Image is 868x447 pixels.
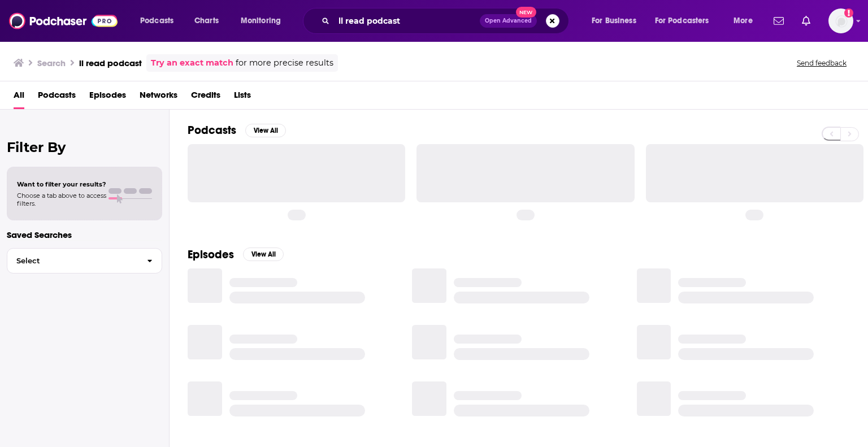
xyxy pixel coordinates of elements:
button: Select [7,248,162,274]
span: Charts [194,13,219,29]
a: Show notifications dropdown [797,11,815,31]
button: Send feedback [793,58,850,68]
img: User Profile [828,8,853,33]
a: Try an exact match [151,57,233,70]
span: For Business [592,13,636,29]
button: open menu [233,12,296,30]
a: PodcastsView All [188,123,286,137]
button: View All [243,248,284,261]
h3: Search [37,58,66,68]
button: open menu [648,12,726,30]
button: Show profile menu [828,8,853,33]
span: More [734,13,753,29]
button: View All [245,124,286,137]
span: For Podcasters [655,13,709,29]
span: Choose a tab above to access filters. [17,192,106,207]
p: Saved Searches [7,229,162,240]
span: New [516,7,536,18]
a: Show notifications dropdown [769,11,788,31]
a: Lists [234,86,251,109]
button: open menu [726,12,767,30]
a: Podcasts [38,86,76,109]
div: Search podcasts, credits, & more... [314,8,580,34]
a: Credits [191,86,220,109]
h3: ll read podcast [79,58,142,68]
span: for more precise results [236,57,333,70]
button: open menu [584,12,650,30]
span: Open Advanced [485,18,532,24]
a: EpisodesView All [188,248,284,262]
h2: Podcasts [188,123,236,137]
h2: Episodes [188,248,234,262]
span: Monitoring [241,13,281,29]
svg: Add a profile image [844,8,853,18]
a: Episodes [89,86,126,109]
img: Podchaser - Follow, Share and Rate Podcasts [9,10,118,32]
input: Search podcasts, credits, & more... [334,12,480,30]
a: Networks [140,86,177,109]
span: Select [7,257,138,264]
a: All [14,86,24,109]
button: Open AdvancedNew [480,14,537,28]
span: Podcasts [140,13,173,29]
span: Want to filter your results? [17,180,106,188]
span: Logged in as eringalloway [828,8,853,33]
button: open menu [132,12,188,30]
h2: Filter By [7,139,162,155]
a: Charts [187,12,225,30]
